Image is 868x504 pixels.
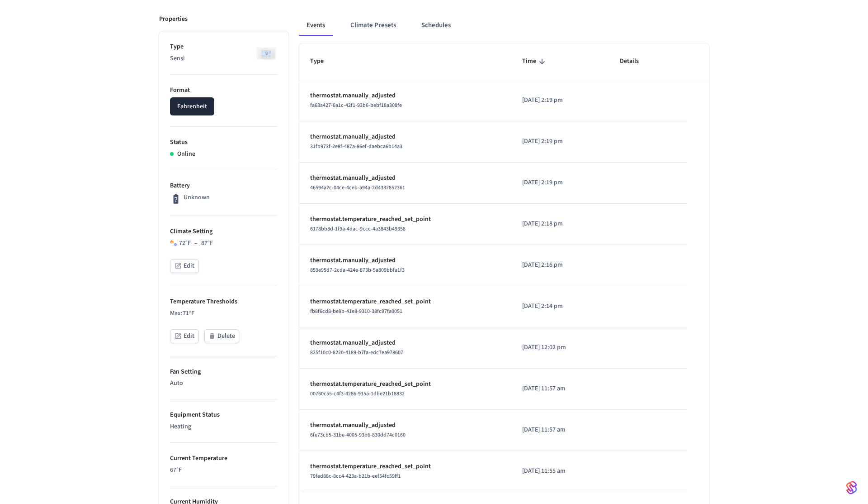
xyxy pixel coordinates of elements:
p: 67 °F [170,466,278,475]
button: Schedules [414,14,458,36]
p: [DATE] 11:57 am [522,384,598,394]
p: Temperature Thresholds [170,297,278,307]
span: fb8f6cd8-be9b-41e8-9310-38fc97fa0051 [310,307,402,315]
button: Delete [204,329,239,343]
p: Equipment Status [170,410,278,420]
span: Time [522,54,548,68]
p: Max: 71 °F [170,309,278,318]
p: thermostat.temperature_reached_set_point [310,462,500,471]
p: [DATE] 2:16 pm [522,260,598,270]
span: fa63a427-6a1c-42f1-93b6-bebf18a308fe [310,101,402,109]
p: [DATE] 2:19 pm [522,137,598,146]
button: Fahrenheit [170,97,214,115]
span: 859e95d7-2cda-424e-873b-5a809bbfa1f3 [310,266,405,274]
p: Type [170,42,278,52]
img: SeamLogoGradient.69752ec5.svg [846,480,857,495]
span: Details [620,54,651,68]
p: Online [177,149,195,159]
div: 72 °F 87 °F [179,239,213,248]
span: 31fb973f-2e8f-487a-86ef-daebca6b14a3 [310,143,402,150]
p: Auto [170,379,278,388]
p: thermostat.manually_adjusted [310,256,500,265]
img: Sensi Smart Thermostat (White) [255,42,278,65]
p: [DATE] 11:57 am [522,425,598,435]
p: thermostat.temperature_reached_set_point [310,379,500,389]
p: thermostat.manually_adjusted [310,338,500,348]
span: 46594a2c-04ce-4ceb-a94a-2d4332852361 [310,184,405,192]
p: Battery [170,181,278,191]
img: Heat Cool [170,240,177,247]
button: Events [299,14,332,36]
p: [DATE] 2:19 pm [522,96,598,105]
p: Properties [159,14,188,24]
p: thermostat.manually_adjusted [310,421,500,430]
button: Edit [170,259,199,273]
p: [DATE] 2:18 pm [522,219,598,229]
p: thermostat.temperature_reached_set_point [310,215,500,224]
p: Status [170,138,278,147]
span: – [194,239,198,248]
span: 79fed88c-8cc4-423a-b21b-eef54fc59ff1 [310,472,401,480]
p: Fan Setting [170,367,278,377]
p: thermostat.manually_adjusted [310,91,500,101]
p: thermostat.manually_adjusted [310,132,500,142]
table: sticky table [299,43,709,492]
p: Current Temperature [170,454,278,463]
span: 825f10c0-8220-4189-b7fa-edc7ea978607 [310,349,403,356]
p: thermostat.temperature_reached_set_point [310,297,500,307]
span: 6fe73cb5-31be-4005-93b6-830dd74c0160 [310,431,406,439]
p: [DATE] 2:19 pm [522,178,598,187]
p: Unknown [184,193,210,202]
span: Type [310,54,335,68]
p: [DATE] 11:55 am [522,466,598,476]
span: 00760c55-c4f3-4286-915a-1dbe21b18832 [310,390,405,398]
p: Sensi [170,54,278,63]
button: Climate Presets [343,14,403,36]
p: Climate Setting [170,227,278,236]
p: [DATE] 2:14 pm [522,302,598,311]
p: thermostat.manually_adjusted [310,173,500,183]
p: Format [170,86,278,95]
span: 6178bb8d-1f9a-4dac-9ccc-4a3843b49358 [310,225,406,233]
p: [DATE] 12:02 pm [522,343,598,352]
button: Edit [170,329,199,343]
p: Heating [170,422,278,432]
